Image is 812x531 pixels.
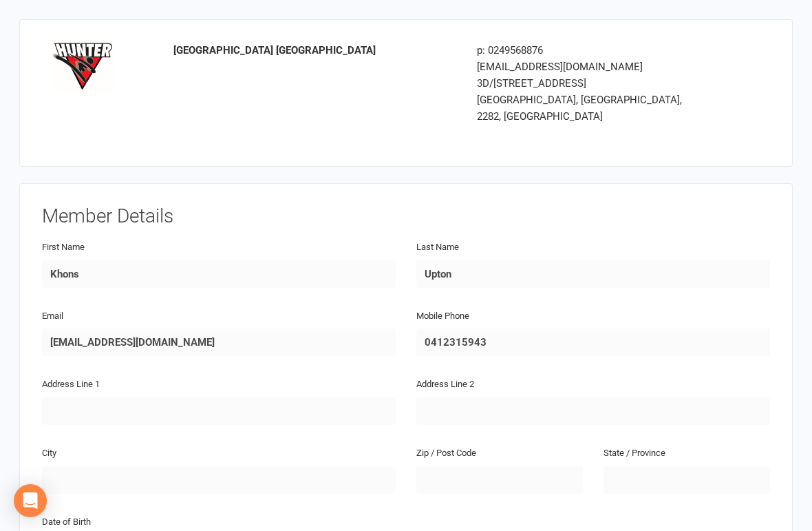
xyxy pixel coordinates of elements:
[52,42,114,92] img: logo.png
[42,206,770,227] h3: Member Details
[477,42,699,59] div: p: 0249568876
[477,59,699,75] div: [EMAIL_ADDRESS][DOMAIN_NAME]
[42,309,63,324] label: Email
[14,484,47,517] div: Open Intercom Messenger
[477,75,699,92] div: 3D/[STREET_ADDRESS]
[416,377,474,392] label: Address Line 2
[416,240,459,255] label: Last Name
[603,446,665,461] label: State / Province
[42,515,91,530] label: Date of Birth
[416,309,469,324] label: Mobile Phone
[42,446,56,461] label: City
[416,446,476,461] label: Zip / Post Code
[42,377,100,392] label: Address Line 1
[42,240,85,255] label: First Name
[173,44,376,56] strong: [GEOGRAPHIC_DATA] [GEOGRAPHIC_DATA]
[477,92,699,125] div: [GEOGRAPHIC_DATA], [GEOGRAPHIC_DATA], 2282, [GEOGRAPHIC_DATA]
